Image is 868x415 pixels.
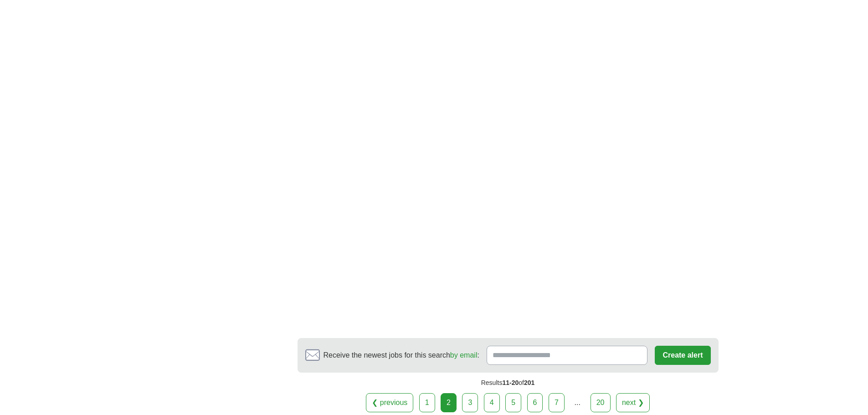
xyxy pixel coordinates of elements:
[462,393,478,412] a: 3
[366,393,413,412] a: ❮ previous
[298,373,719,393] div: Results of
[419,393,435,412] a: 1
[591,393,611,412] a: 20
[502,379,519,386] span: 11-20
[655,346,710,365] button: Create alert
[568,394,586,412] div: ...
[484,393,500,412] a: 4
[505,393,521,412] a: 5
[441,393,457,412] div: 2
[524,379,534,386] span: 201
[450,351,478,359] a: by email
[324,350,479,361] span: Receive the newest jobs for this search :
[527,393,543,412] a: 6
[549,393,565,412] a: 7
[616,393,650,412] a: next ❯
